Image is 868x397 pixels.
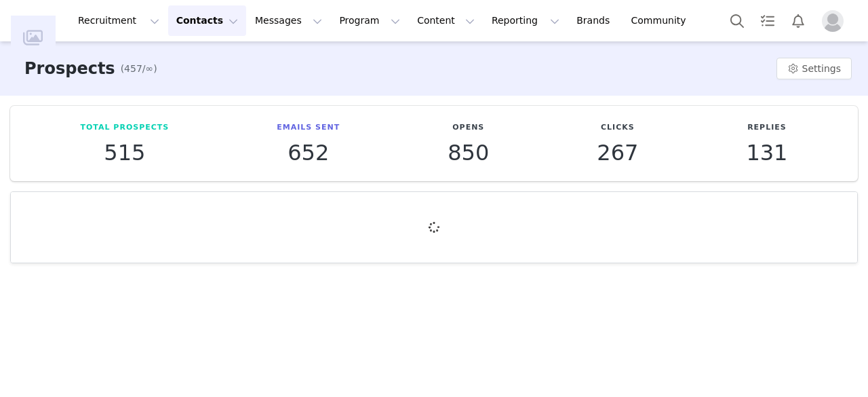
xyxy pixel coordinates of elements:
[746,122,787,134] p: Replies
[746,140,787,165] p: 131
[331,5,408,36] button: Program
[783,5,813,36] button: Notifications
[121,62,157,76] span: (457/∞)
[81,122,170,134] p: Total Prospects
[484,5,568,36] button: Reporting
[814,10,857,32] button: Profile
[81,140,170,165] p: 515
[277,122,340,134] p: Emails Sent
[753,5,783,36] a: Tasks
[448,122,489,134] p: Opens
[722,5,752,36] button: Search
[24,56,115,81] h3: Prospects
[409,5,483,36] button: Content
[623,5,701,36] a: Community
[776,58,852,79] button: Settings
[448,140,489,165] p: 850
[597,140,638,165] p: 267
[70,5,167,36] button: Recruitment
[247,5,330,36] button: Messages
[168,5,246,36] button: Contacts
[277,140,340,165] p: 652
[568,5,622,36] a: Brands
[597,122,638,134] p: Clicks
[822,10,844,32] img: placeholder-profile.jpg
